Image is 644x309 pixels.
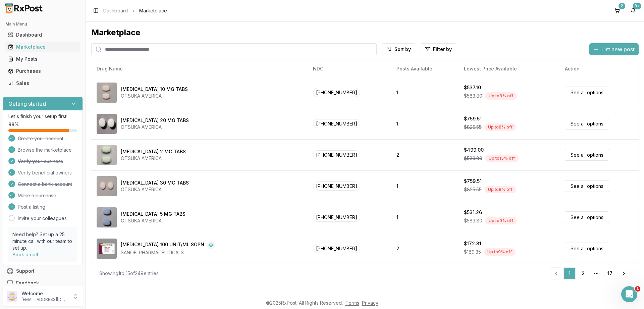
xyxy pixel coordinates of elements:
[391,108,458,139] td: 1
[121,211,185,217] div: [MEDICAL_DATA] 5 MG TABS
[612,5,623,16] a: 2
[12,231,73,251] p: Need help? Set up a 25 minute call with our team to set up.
[601,45,635,53] span: List new post
[484,123,516,131] div: Up to 8 % off
[103,7,167,14] nav: breadcrumb
[577,267,589,279] a: 2
[628,5,639,16] button: 9+
[21,297,68,302] p: [EMAIL_ADDRESS][DOMAIN_NAME]
[121,241,204,249] div: [MEDICAL_DATA] 100 UNIT/ML SOPN
[484,186,516,193] div: Up to 8 % off
[565,211,609,223] a: See all options
[621,286,637,302] iframe: Intercom live chat
[604,267,616,279] a: 17
[391,77,458,108] td: 1
[464,240,481,247] div: $172.31
[565,243,609,254] a: See all options
[18,181,72,188] span: Connect a bank account
[18,158,63,165] span: Verify your business
[464,178,482,185] div: $759.51
[589,47,639,53] a: List new post
[464,84,481,91] div: $537.10
[565,149,609,161] a: See all options
[8,121,19,128] span: 88 %
[313,244,360,253] span: [PHONE_NUMBER]
[139,7,167,14] span: Marketplace
[121,124,189,131] div: OTSUKA AMERICA
[382,43,415,55] button: Sort by
[345,300,359,306] a: Terms
[391,61,458,77] th: Posts Available
[313,182,360,191] span: [PHONE_NUMBER]
[18,135,63,142] span: Create your account
[464,155,482,162] span: $583.80
[313,213,360,222] span: [PHONE_NUMBER]
[121,179,189,186] div: [MEDICAL_DATA] 30 MG TABS
[484,248,516,256] div: Up to 9 % off
[121,217,185,224] div: OTSUKA AMERICA
[617,267,631,279] a: Go to next page
[464,209,482,216] div: $531.26
[589,43,639,55] button: List new post
[121,93,188,99] div: OTSUKA AMERICA
[313,150,360,159] span: [PHONE_NUMBER]
[464,217,482,224] span: $583.80
[394,46,411,53] span: Sort by
[8,44,77,50] div: Marketplace
[121,148,186,155] div: [MEDICAL_DATA] 2 MG TABS
[619,3,625,9] div: 2
[91,27,639,38] div: Marketplace
[464,186,482,193] span: $825.55
[459,61,559,77] th: Lowest Price Available
[313,88,360,97] span: [PHONE_NUMBER]
[391,233,458,264] td: 2
[421,43,456,55] button: Filter by
[3,30,83,40] button: Dashboard
[362,300,378,306] a: Privacy
[3,277,83,289] button: Feedback
[485,217,517,224] div: Up to 9 % off
[464,115,482,122] div: $759.51
[563,267,576,279] a: 1
[485,92,517,100] div: Up to 8 % off
[16,280,39,287] span: Feedback
[18,204,45,210] span: Post a listing
[485,155,519,162] div: Up to 15 % off
[8,100,46,108] h3: Getting started
[565,87,609,98] a: See all options
[18,192,56,199] span: Make a purchase
[3,78,83,89] button: Sales
[97,114,117,134] img: Abilify 20 MG TABS
[18,147,72,153] span: Browse the marketplace
[97,145,117,165] img: Abilify 2 MG TABS
[97,207,117,227] img: Abilify 5 MG TABS
[633,3,641,9] div: 9+
[97,239,117,259] img: Admelog SoloStar 100 UNIT/ML SOPN
[8,56,77,62] div: My Posts
[559,61,639,77] th: Action
[464,147,484,153] div: $499.00
[121,249,215,256] div: SANOFI PHARMACEUTICALS
[8,32,77,38] div: Dashboard
[12,252,38,257] a: Book a call
[103,7,128,14] a: Dashboard
[97,83,117,103] img: Abilify 10 MG TABS
[121,117,189,124] div: [MEDICAL_DATA] 20 MG TABS
[391,170,458,202] td: 1
[5,21,80,27] h2: Main Menu
[121,186,189,193] div: OTSUKA AMERICA
[97,176,117,196] img: Abilify 30 MG TABS
[3,54,83,64] button: My Posts
[464,93,482,99] span: $583.80
[464,249,481,255] span: $189.35
[3,66,83,76] button: Purchases
[433,46,452,53] span: Filter by
[18,215,67,222] a: Invite your colleagues
[18,169,72,176] span: Verify beneficial owners
[8,113,77,120] p: Let's finish your setup first!
[565,118,609,130] a: See all options
[5,65,80,77] a: Purchases
[5,41,80,53] a: Marketplace
[308,61,391,77] th: NDC
[5,53,80,65] a: My Posts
